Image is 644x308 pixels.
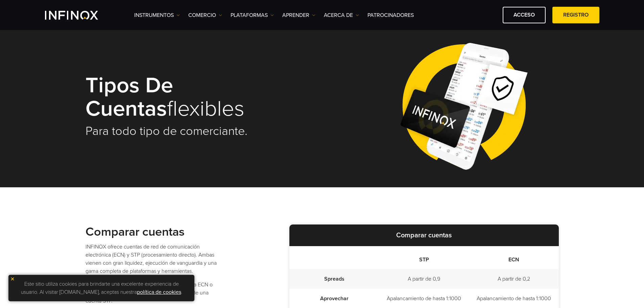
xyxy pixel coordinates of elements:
a: ACERCA DE [324,11,359,19]
font: Apalancamiento de hasta 1:1000 [477,295,551,302]
font: COMERCIO [188,12,216,19]
img: icono de cierre amarillo [10,277,15,281]
font: INFINOX ofrece cuentas de red de comunicación electrónica (ECN) y STP (procesamiento directo). Am... [86,243,217,275]
font: Comparar cuentas [86,224,185,239]
font: ACERCA DE [324,12,353,19]
a: COMERCIO [188,11,222,19]
font: ECN [508,256,519,263]
font: Este sitio utiliza cookies para brindarte una excelente experiencia de usuario. Al visitar [DOMAI... [21,281,179,295]
font: STP [419,256,429,263]
a: REGISTRO [552,7,599,23]
a: PLATAFORMAS [231,11,274,19]
font: Para todo tipo de comerciante. [86,124,247,138]
font: PATROCINADORES [367,12,414,19]
font: flexibles [167,95,244,122]
font: Tipos de cuentas [86,72,173,122]
a: ACCESO [503,7,546,23]
font: Comparar cuentas [396,231,452,239]
a: Aprender [282,11,315,19]
font: Aprovechar [320,295,349,302]
font: PLATAFORMAS [231,12,268,19]
a: PATROCINADORES [367,11,414,19]
a: política de cookies [137,289,181,295]
a: Instrumentos [134,11,180,19]
font: ACCESO [514,11,535,18]
font: A partir de 0,9 [408,276,440,283]
font: Spreads [324,276,344,283]
font: . [181,289,182,295]
font: A partir de 0,2 [498,276,530,283]
font: Instrumentos [134,12,174,19]
a: Logotipo de INFINOX [45,11,114,20]
font: REGISTRO [563,11,589,18]
font: Aprender [282,12,309,19]
font: Apalancamiento de hasta 1:1000 [387,295,461,302]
